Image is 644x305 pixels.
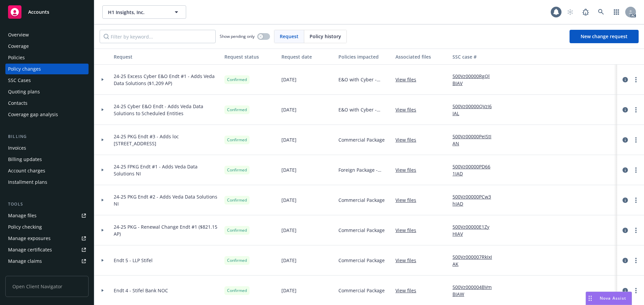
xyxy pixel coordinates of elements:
button: SSC case # [450,49,500,65]
a: more [632,196,640,204]
span: Open Client Navigator [5,276,89,297]
a: Policy checking [5,222,89,232]
a: more [632,76,640,84]
a: Manage certificates [5,244,89,255]
span: Commercial Package [338,136,385,143]
div: Policies [8,52,25,63]
span: Endt 4 - Stifel Bank NOC [114,287,168,294]
span: Commercial Package [338,257,385,264]
a: Accounts [5,3,89,21]
a: more [632,166,640,174]
span: Endt 5 - LLP Stifel [114,257,153,264]
a: more [632,287,640,295]
div: Contacts [8,98,28,108]
a: Switch app [610,5,623,19]
div: Manage claims [8,256,42,266]
div: Policies impacted [338,53,390,60]
div: Drag to move [586,292,594,305]
a: View files [395,106,422,113]
a: more [632,226,640,234]
a: Account charges [5,165,89,176]
a: 500Vz00000PD661IAD [452,163,497,177]
a: View files [395,197,422,204]
span: [DATE] [281,197,297,204]
a: Quoting plans [5,86,89,97]
div: Manage BORs [8,267,40,278]
span: Commercial Package [338,197,385,204]
a: Policy changes [5,64,89,74]
a: circleInformation [621,166,629,174]
a: View files [395,76,422,83]
a: circleInformation [621,136,629,144]
div: Toggle Row Expanded [94,185,111,215]
button: Policies impacted [336,49,393,65]
input: Filter by keyword... [100,30,216,43]
span: Confirmed [227,77,247,83]
span: 24-25 PKG - Renewal Change Endt #1 ($821.15 AP) [114,223,219,237]
div: Toggle Row Expanded [94,155,111,185]
a: Overview [5,29,89,40]
a: Billing updates [5,154,89,165]
div: Toggle Row Expanded [94,215,111,245]
a: Manage exposures [5,233,89,244]
button: Nova Assist [586,292,632,305]
span: 24-25 Excess Cyber E&O Endt #1 - Adds Veda Data Solutions ($1,209 AP) [114,73,219,87]
a: circleInformation [621,226,629,234]
a: View files [395,136,422,143]
span: [DATE] [281,257,297,264]
div: Policy checking [8,222,42,232]
div: Request status [224,53,276,60]
span: Request [280,33,299,40]
a: Start snowing [563,5,577,19]
span: New change request [581,33,628,40]
a: circleInformation [621,256,629,264]
a: circleInformation [621,196,629,204]
span: Commercial Package [338,227,385,234]
a: Installment plans [5,177,89,187]
div: Associated files [395,53,447,60]
a: more [632,256,640,264]
div: Billing updates [8,154,42,165]
span: Confirmed [227,227,247,233]
a: View files [395,257,422,264]
a: Coverage gap analysis [5,109,89,120]
a: Manage files [5,210,89,221]
div: Manage certificates [8,244,52,255]
div: Toggle Row Expanded [94,65,111,95]
div: Quoting plans [8,86,40,97]
div: Request [114,53,219,60]
button: Request [111,49,222,65]
div: Manage files [8,210,37,221]
a: Manage BORs [5,267,89,278]
span: Commercial Package [338,287,385,294]
a: 500Vz00000RgQlBIAV [452,73,497,87]
div: Overview [8,29,29,40]
span: 24-25 PKG Endt #3 - Adds loc [STREET_ADDRESS] [114,133,219,147]
a: SSC Cases [5,75,89,86]
div: Account charges [8,165,45,176]
span: [DATE] [281,76,297,83]
a: 500Vz00000QVzI6IAL [452,103,497,117]
span: 24-25 Cyber E&O Endt - Adds Veda Data Solutions to Scheduled Entities [114,103,219,117]
span: Nova Assist [600,295,626,301]
a: 500Vz00000E1ZyHIAV [452,223,497,237]
a: View files [395,227,422,234]
a: circleInformation [621,287,629,295]
div: Request date [281,53,333,60]
button: Request date [279,49,336,65]
a: 500Vz000007RkIxIAK [452,253,497,268]
div: Toggle Row Expanded [94,125,111,155]
span: H1 Insights, Inc. [108,9,166,16]
span: [DATE] [281,136,297,143]
span: Confirmed [227,288,247,294]
span: Policy history [310,33,341,40]
span: 24-25 FPKG Endt #1 - Adds Veda Data Solutions NI [114,163,219,177]
span: Confirmed [227,167,247,173]
a: 500Vz00000PCw3hIAD [452,193,497,207]
div: Installment plans [8,177,47,187]
div: SSC Cases [8,75,31,86]
div: Coverage gap analysis [8,109,58,120]
a: View files [395,166,422,173]
span: Foreign Package - Foreign Package [338,166,390,173]
a: Coverage [5,41,89,52]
